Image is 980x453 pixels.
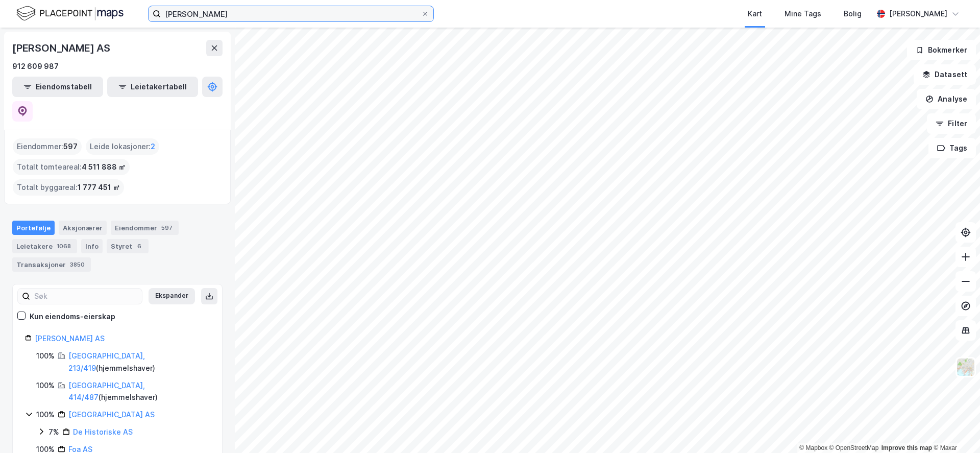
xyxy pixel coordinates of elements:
div: Bolig [844,8,862,20]
div: [PERSON_NAME] [889,8,947,20]
span: 2 [151,140,155,153]
button: Datasett [914,64,976,85]
a: OpenStreetMap [829,444,879,451]
div: ( hjemmelshaver ) [68,379,210,404]
a: Improve this map [881,444,932,451]
div: 100% [36,379,55,392]
div: Transaksjoner [12,257,91,272]
img: Z [956,357,975,377]
a: [GEOGRAPHIC_DATA], 213/419 [68,351,145,372]
div: ( hjemmelshaver ) [68,350,210,374]
div: Aksjonærer [59,221,107,235]
a: De Historiske AS [73,427,133,436]
div: 100% [36,350,55,362]
div: 7% [48,426,59,438]
div: 3850 [68,259,87,270]
button: Ekspander [149,288,195,304]
span: 4 511 888 ㎡ [82,161,126,173]
button: Eiendomstabell [12,77,103,97]
div: Eiendommer [111,221,179,235]
div: 912 609 987 [12,60,59,73]
div: 100% [36,409,55,421]
div: Leietakere [12,239,77,253]
iframe: Chat Widget [929,404,980,453]
a: Mapbox [799,444,827,451]
button: Bokmerker [907,40,976,60]
a: [GEOGRAPHIC_DATA], 414/487 [68,381,145,402]
div: Totalt byggareal : [13,179,124,196]
div: Leide lokasjoner : [86,138,159,155]
a: [GEOGRAPHIC_DATA] AS [68,410,155,419]
div: Kart [748,8,762,20]
div: Kun eiendoms-eierskap [30,311,115,323]
button: Tags [928,138,976,158]
div: Portefølje [12,221,55,235]
div: Kontrollprogram for chat [929,404,980,453]
img: logo.f888ab2527a4732fd821a326f86c7f29.svg [16,5,124,22]
button: Leietakertabell [107,77,198,97]
button: Analyse [917,89,976,109]
button: Filter [927,113,976,134]
div: Eiendommer : [13,138,82,155]
div: Info [81,239,103,253]
a: [PERSON_NAME] AS [35,334,105,343]
div: Styret [107,239,149,253]
input: Søk [30,289,142,304]
div: Mine Tags [785,8,821,20]
div: 6 [134,241,144,251]
span: 597 [63,140,78,153]
span: 1 777 451 ㎡ [78,181,120,194]
div: 597 [159,223,175,233]
div: Totalt tomteareal : [13,159,130,175]
input: Søk på adresse, matrikkel, gårdeiere, leietakere eller personer [161,6,421,21]
div: 1068 [55,241,73,251]
div: [PERSON_NAME] AS [12,40,112,56]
